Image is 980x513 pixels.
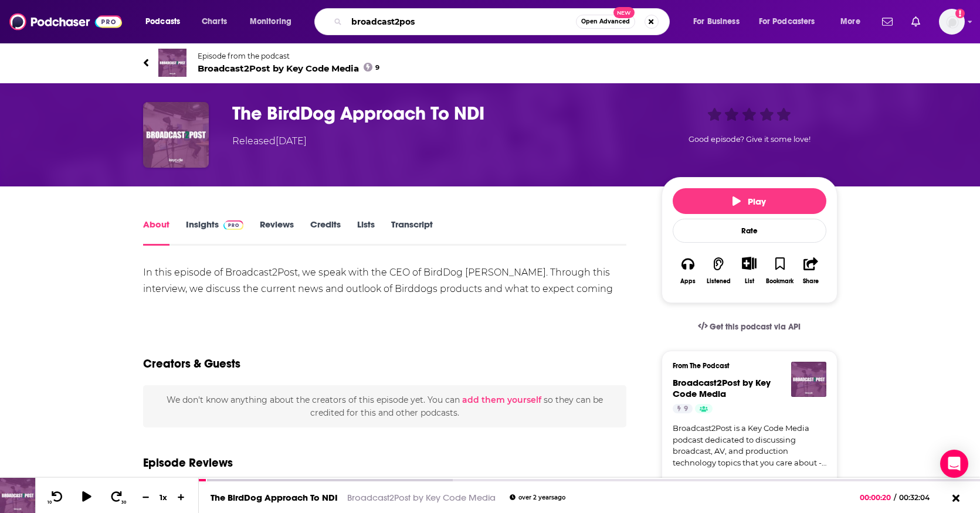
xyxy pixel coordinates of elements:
button: 30 [106,490,128,505]
span: For Podcasters [759,13,815,30]
span: Logged in as billthrelkeld [939,9,965,35]
button: open menu [137,12,195,31]
img: User Profile [939,9,965,35]
h2: Creators & Guests [143,356,240,371]
span: 30 [121,500,126,505]
h3: From The Podcast [673,362,817,370]
h1: The BirdDog Approach To NDI [232,102,643,125]
a: 9 [673,404,693,413]
a: Transcript [391,219,433,246]
img: Broadcast2Post by Key Code Media [158,49,186,77]
button: add them yourself [462,395,541,405]
button: open menu [751,12,832,31]
button: open menu [242,12,307,31]
div: Listened [707,278,731,285]
div: Search podcasts, credits, & more... [325,8,681,35]
button: Listened [703,249,734,292]
span: More [840,13,860,30]
span: Good episode? Give it some love! [689,135,811,144]
span: Episode from the podcast [198,52,380,60]
a: Broadcast2Post is a Key Code Media podcast dedicated to discussing broadcast, AV, and production ... [673,423,826,468]
button: open menu [832,12,875,31]
span: Podcasts [145,13,180,30]
img: Podchaser - Follow, Share and Rate Podcasts [9,11,122,33]
input: Search podcasts, credits, & more... [347,12,576,31]
button: Share [795,249,826,292]
div: Bookmark [766,278,794,285]
button: Show profile menu [939,9,965,35]
span: Charts [202,13,227,30]
button: Play [673,188,826,214]
h3: Episode Reviews [143,456,233,470]
span: 00:32:04 [896,493,941,502]
span: Play [733,196,766,207]
span: 9 [684,403,688,415]
button: open menu [685,12,754,31]
div: Rate [673,219,826,243]
a: About [143,219,169,246]
a: The BirdDog Approach To NDI [211,492,338,503]
a: Broadcast2Post by Key Code Media [347,492,496,503]
a: InsightsPodchaser Pro [186,219,244,246]
div: Open Intercom Messenger [940,450,968,478]
a: Get this podcast via API [689,312,811,341]
div: In this episode of Broadcast2Post, we speak with the CEO of BirdDog [PERSON_NAME]. Through this i... [143,264,627,314]
span: For Business [693,13,740,30]
img: Podchaser Pro [223,220,244,230]
div: over 2 years ago [510,494,565,501]
a: Lists [357,219,375,246]
div: Share [803,278,819,285]
span: Broadcast2Post by Key Code Media [198,63,380,74]
div: Released [DATE] [232,134,307,148]
div: 1 x [154,492,174,502]
div: Show More ButtonList [734,249,764,292]
span: Monitoring [250,13,291,30]
button: Open AdvancedNew [576,15,635,29]
button: Apps [673,249,703,292]
svg: Add a profile image [955,9,965,18]
div: Apps [680,278,696,285]
button: Show More Button [737,257,761,270]
span: Get this podcast via API [710,322,801,332]
a: Show notifications dropdown [907,12,925,32]
a: Reviews [260,219,294,246]
span: We don't know anything about the creators of this episode yet . You can so they can be credited f... [167,395,603,418]
a: Broadcast2Post by Key Code MediaEpisode from the podcastBroadcast2Post by Key Code Media9 [143,49,837,77]
img: The BirdDog Approach To NDI [143,102,209,168]
a: Broadcast2Post by Key Code Media [673,377,771,399]
a: Charts [194,12,234,31]
div: List [745,277,754,285]
img: Broadcast2Post by Key Code Media [791,362,826,397]
span: 10 [48,500,52,505]
button: Bookmark [765,249,795,292]
button: 10 [45,490,67,505]
a: Show notifications dropdown [877,12,897,32]
span: 00:00:20 [860,493,894,502]
span: New [613,7,635,18]
a: Credits [310,219,341,246]
span: Open Advanced [581,19,630,25]
span: / [894,493,896,502]
span: 9 [375,65,379,70]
